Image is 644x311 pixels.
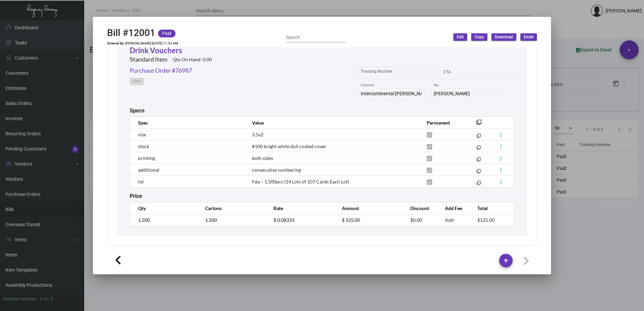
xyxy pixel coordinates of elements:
[520,33,537,41] button: Email
[491,33,516,41] button: Download
[125,41,179,45] td: [PERSON_NAME] [DATE] 11:53 AM
[3,296,37,303] div: Current version:
[410,217,422,223] span: $0.00
[130,56,167,63] h2: Standard Item
[173,57,212,63] h2: Qty On Hand: 0.00
[445,217,454,223] span: Add
[158,30,175,37] mat-chip: Paid
[471,33,487,41] button: Copy
[252,155,273,161] span: both sides
[138,179,144,184] span: lot
[245,117,420,129] th: Value
[476,122,482,127] mat-icon: filter_none
[130,202,198,214] th: Qty
[138,155,155,161] span: printing
[477,147,481,151] mat-icon: filter_none
[130,117,245,129] th: Spec
[420,117,466,129] th: Permanent
[470,71,503,76] input: End date
[267,202,335,214] th: Rate
[40,296,53,303] div: 0.51.2
[475,34,484,40] span: Copy
[252,132,263,137] span: 3.5x2
[138,132,146,137] span: size
[252,167,301,173] span: consecutive numbering
[477,182,481,186] mat-icon: filter_none
[107,41,125,45] td: Entered By:
[130,46,182,55] a: Drink Vouchers
[404,202,438,214] th: Discount
[138,143,149,149] span: stock
[130,193,142,199] h2: Price
[438,202,471,214] th: Add Fee
[477,170,481,175] mat-icon: filter_none
[107,27,155,39] h2: Bill #12001
[444,71,464,76] input: Start date
[495,34,513,40] span: Download
[252,143,326,149] span: #100 bright white dull coated cover
[524,34,534,40] span: Email
[130,66,192,75] a: Purchase Order #76987
[252,179,349,184] span: Fda – 1,500pcs (14 Lots of 107 Cards Each Lot)
[335,202,404,214] th: Amount
[138,167,159,173] span: additional
[198,202,267,214] th: Cartons
[130,107,144,114] h2: Specs
[453,33,467,41] button: Edit
[477,159,481,163] mat-icon: filter_none
[133,78,140,84] span: Link
[130,78,144,85] button: Link
[457,34,464,40] span: Edit
[477,135,481,139] mat-icon: filter_none
[471,202,514,214] th: Total
[477,217,494,223] span: $125.00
